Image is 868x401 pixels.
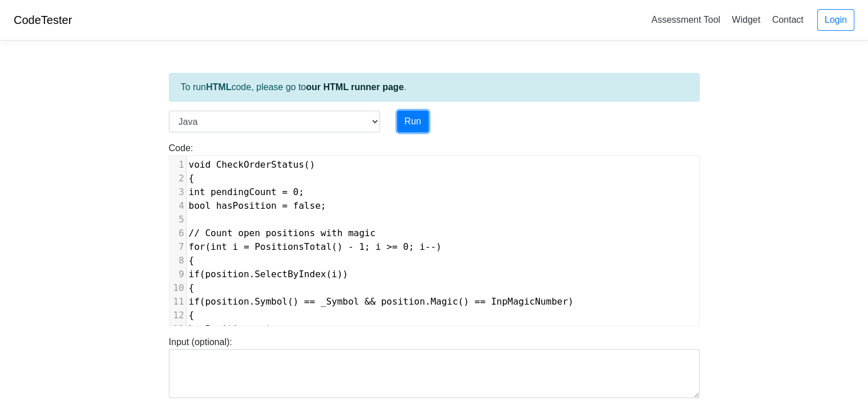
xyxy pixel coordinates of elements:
[189,296,574,307] span: if(position.Symbol() == _Symbol && position.Magic() == InpMagicNumber)
[189,269,348,280] span: if(position.SelectByIndex(i))
[169,295,186,309] div: 11
[169,281,186,295] div: 10
[169,240,186,254] div: 7
[169,172,186,185] div: 2
[169,268,186,281] div: 9
[189,241,442,252] span: for(int i = PositionsTotal() - 1; i >= 0; i--)
[169,73,700,102] div: To run code, please go to .
[169,158,186,172] div: 1
[647,10,725,29] a: Assessment Tool
[189,200,326,211] span: bool hasPosition = false;
[189,173,195,184] span: {
[768,10,808,29] a: Contact
[169,185,186,199] div: 3
[169,309,186,322] div: 12
[206,82,231,92] strong: HTML
[169,199,186,213] div: 4
[189,159,316,170] span: void CheckOrderStatus()
[397,111,429,132] button: Run
[189,323,293,334] span: hasPosition = true;
[727,10,765,29] a: Widget
[160,335,708,398] div: Input (optional):
[817,9,854,31] a: Login
[169,322,186,336] div: 13
[189,228,376,238] span: // Count open positions with magic
[160,141,708,326] div: Code:
[189,310,195,321] span: {
[189,187,304,197] span: int pendingCount = 0;
[14,14,72,26] a: CodeTester
[189,282,195,293] span: {
[169,226,186,240] div: 6
[169,254,186,268] div: 8
[189,255,195,266] span: {
[306,82,403,92] a: our HTML runner page
[169,213,186,226] div: 5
